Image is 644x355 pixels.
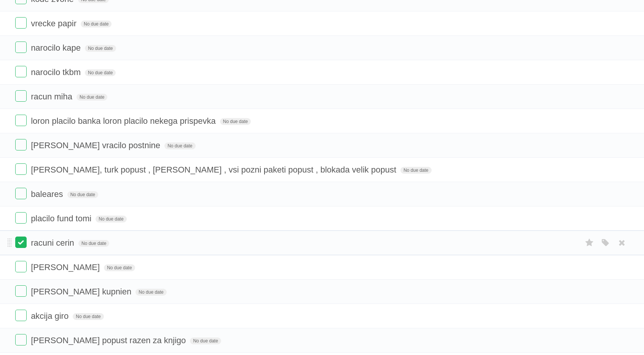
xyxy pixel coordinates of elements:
label: Done [15,188,27,199]
span: vrecke papir [31,19,78,28]
span: placilo fund tomi [31,214,93,223]
span: narocilo tkbm [31,67,83,77]
label: Done [15,285,27,297]
span: racuni cerin [31,238,76,248]
span: No due date [85,45,116,52]
label: Done [15,310,27,321]
span: racun miha [31,92,74,101]
label: Star task [582,237,597,249]
span: narocilo kape [31,43,83,53]
label: Done [15,42,27,53]
label: Done [15,139,27,150]
span: No due date [135,289,166,296]
label: Done [15,17,27,29]
span: No due date [164,142,195,149]
span: No due date [400,167,431,174]
label: Done [15,212,27,224]
label: Done [15,66,27,77]
span: No due date [104,264,135,271]
span: No due date [190,337,221,344]
span: No due date [96,216,126,222]
span: No due date [85,69,116,76]
span: [PERSON_NAME] popust razen za knjigo [31,336,188,345]
span: loron placilo banka loron placilo nekega prispevka [31,116,218,126]
span: No due date [73,313,104,320]
label: Done [15,237,27,248]
span: akcija giro [31,311,70,321]
label: Done [15,115,27,126]
label: Done [15,163,27,175]
span: [PERSON_NAME] kupnien [31,287,133,296]
label: Done [15,261,27,272]
span: [PERSON_NAME], turk popust , [PERSON_NAME] , vsi pozni paketi popust , blokada velik popust [31,165,398,174]
span: baleares [31,189,65,199]
span: [PERSON_NAME] vracilo postnine [31,141,162,150]
span: [PERSON_NAME] [31,262,102,272]
span: No due date [77,94,107,101]
span: No due date [78,240,109,247]
label: Done [15,334,27,345]
label: Done [15,90,27,102]
span: No due date [81,21,112,27]
span: No due date [67,191,98,198]
span: No due date [220,118,251,125]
